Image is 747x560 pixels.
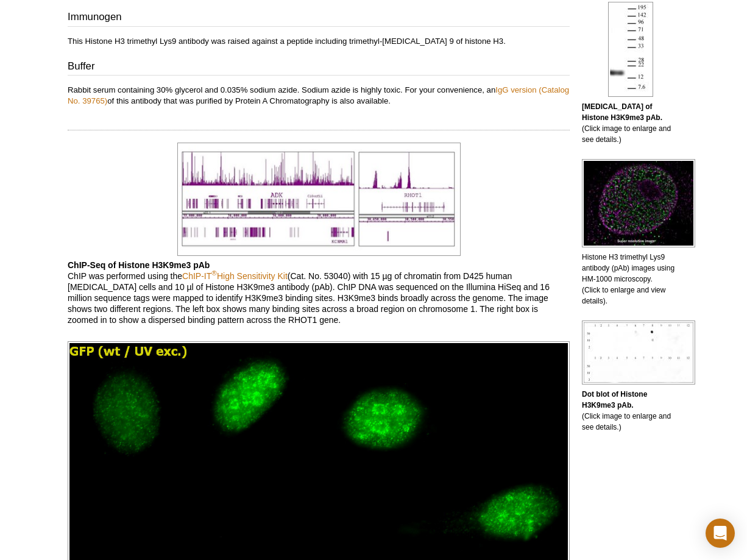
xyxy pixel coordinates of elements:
sup: ® [211,269,217,277]
b: [MEDICAL_DATA] of Histone H3K9me3 pAb. [582,102,662,122]
p: This Histone H3 trimethyl Lys9 antibody was raised against a peptide including trimethyl-[MEDICAL... [68,36,570,47]
b: Dot blot of Histone H3K9me3 pAb. [582,390,647,409]
img: Histone H3K9me3 antibody tested by ChIP-Seq. [177,143,461,256]
a: ChIP-IT®High Sensitivity Kit [182,271,288,281]
p: (Click image to enlarge and see details.) [582,389,679,433]
img: Histone H3 trimethyl Lys9 antibody (pAb) images using HM-1000 microscopy. [582,159,695,247]
h3: Buffer [68,59,570,76]
p: Histone H3 trimethyl Lys9 antibody (pAb) images using HM-1000 microscopy. (Click to enlarge and v... [582,252,679,307]
b: ChIP-Seq of Histone H3K9me3 pAb [68,260,210,270]
p: Rabbit serum containing 30% glycerol and 0.035% sodium azide. Sodium azide is highly toxic. For y... [68,85,570,107]
p: (Click image to enlarge and see details.) [582,101,679,145]
p: ChIP was performed using the (Cat. No. 53040) with 15 µg of chromatin from D425 human [MEDICAL_DA... [68,260,570,325]
div: Open Intercom Messenger [706,519,735,548]
h3: Immunogen [68,10,570,27]
img: Histone H3K9me3 antibody (pAb) tested by Western blot. [608,2,653,97]
img: Histone H3K9me3 antibody (pAb) tested by dot blot analysis. [582,321,695,385]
